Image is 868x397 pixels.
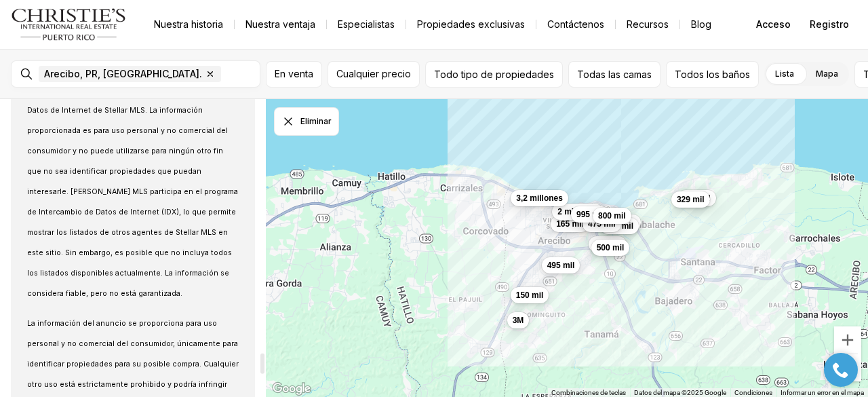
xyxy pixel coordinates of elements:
font: 800 mil [598,211,626,221]
button: Acercar [834,326,861,354]
font: Registro [810,18,849,30]
button: 475 mil [583,216,621,232]
font: 150 mil [516,290,544,300]
font: 329 mil [677,195,705,204]
button: 3,2 millones [511,190,568,206]
font: Especialistas [338,18,395,30]
button: Descartar dibujo [274,107,339,136]
font: Mapa [816,69,838,79]
font: 3,2 millones [516,193,563,203]
button: Registro [802,11,857,38]
a: Especialistas [327,15,406,34]
a: Recursos [616,15,679,34]
a: Blog [680,15,722,34]
font: 995 mil [576,210,604,219]
font: Nuestra historia [154,18,223,30]
font: Recursos [627,18,669,30]
a: Condiciones [734,389,772,396]
font: Cualquier precio [336,68,411,79]
font: Eliminar [300,116,332,126]
button: Todos los baños [666,61,759,88]
font: Blog [691,18,711,30]
button: Acceso [748,11,799,38]
font: Todos los baños [675,69,750,80]
font: Propiedades exclusivas [417,18,525,30]
font: 3M [513,316,524,325]
font: 500 mil [597,243,625,252]
font: Todo tipo de propiedades [434,69,554,80]
a: Nuestra ventaja [235,15,326,34]
button: 500 mil [591,240,630,256]
button: 165 mil [551,216,589,232]
font: Arecibo, PR, [GEOGRAPHIC_DATA]. [44,68,202,79]
button: 329 mil [671,191,710,208]
a: Nuestra historia [143,15,234,34]
button: 995 mil [571,206,610,223]
font: Contáctenos [547,18,604,30]
font: Datos del mapa ©2025 Google [634,389,726,396]
button: Contáctenos [536,15,615,34]
button: 240 mil [677,190,716,206]
button: 3M [507,312,530,328]
a: Informar un error en el mapa [781,389,864,396]
button: 2 millones [552,204,603,220]
button: Cualquier precio [328,61,420,88]
font: 165 mil [556,219,584,229]
font: 2 millones [557,207,597,216]
button: Todo tipo de propiedades [425,61,563,88]
button: 180 mil [589,236,627,252]
button: Todas las camas [568,61,660,88]
font: Acceso [756,18,791,30]
font: 180 mil [594,240,622,249]
font: Nuestra ventaja [245,18,315,30]
img: logo [11,8,127,41]
a: Propiedades exclusivas [406,15,536,34]
font: En venta [275,68,313,79]
font: Todas las camas [577,69,652,80]
font: 495 mil [547,261,575,270]
button: 800 mil [593,208,631,224]
font: Lista [775,69,794,79]
button: En venta [266,61,322,88]
font: 475 mil [588,219,616,229]
button: 150 mil [511,287,549,303]
button: 495 mil [542,257,580,273]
